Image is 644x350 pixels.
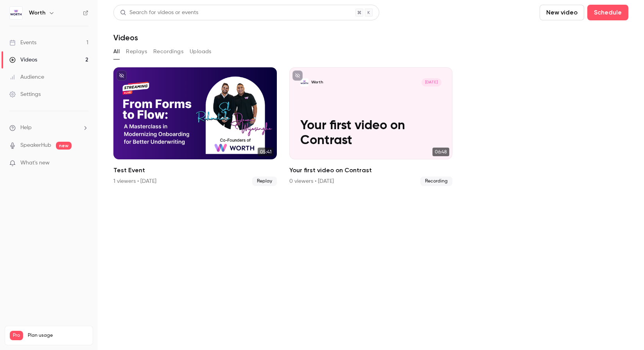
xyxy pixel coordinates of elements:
[20,141,51,150] a: SpeakerHub
[9,124,88,132] li: help-dropdown-opener
[20,159,50,167] span: What's new
[10,7,22,19] img: Worth
[190,45,212,58] button: Uploads
[289,177,334,185] div: 0 viewers • [DATE]
[540,5,584,20] button: New video
[29,9,45,17] h6: Worth
[292,70,303,81] button: unpublished
[258,148,274,156] span: 05:41
[422,78,441,87] span: [DATE]
[10,331,23,340] span: Pro
[289,67,453,186] a: Your first video on ContrastWorth[DATE]Your first video on Contrast06:48Your first video on Contr...
[79,160,88,167] iframe: Noticeable Trigger
[113,177,156,185] div: 1 viewers • [DATE]
[113,67,277,186] a: 05:41Test Event1 viewers • [DATE]Replay
[113,5,628,345] section: Videos
[113,67,277,186] li: Test Event
[153,45,183,58] button: Recordings
[432,148,449,156] span: 06:48
[252,177,277,186] span: Replay
[113,166,277,175] h2: Test Event
[56,142,72,150] span: new
[311,79,323,85] p: Worth
[113,45,120,58] button: All
[289,67,453,186] li: Your first video on Contrast
[113,33,138,42] h1: Videos
[9,90,41,98] div: Settings
[9,56,37,64] div: Videos
[420,177,452,186] span: Recording
[300,78,309,87] img: Your first video on Contrast
[126,45,147,58] button: Replays
[20,124,32,132] span: Help
[28,332,88,339] span: Plan usage
[587,5,628,20] button: Schedule
[9,39,36,47] div: Events
[113,67,628,186] ul: Videos
[120,9,198,17] div: Search for videos or events
[9,73,44,81] div: Audience
[289,166,453,175] h2: Your first video on Contrast
[117,70,127,81] button: unpublished
[300,119,441,148] p: Your first video on Contrast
